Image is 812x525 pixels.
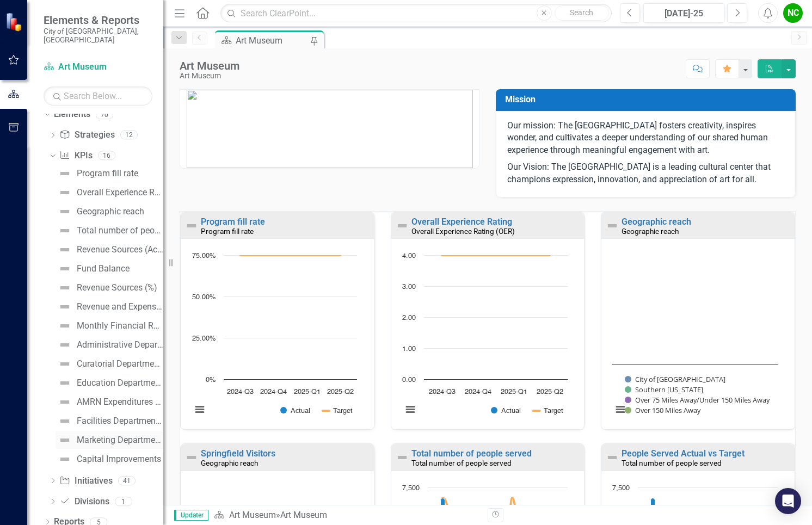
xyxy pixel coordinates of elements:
[428,388,455,396] text: 2024-Q3
[622,227,679,236] small: Geographic reach
[186,250,368,427] div: Chart. Highcharts interactive chart.
[56,260,130,277] a: Fund Balance
[327,388,354,396] text: 2025-Q2
[192,294,216,301] text: 50.00%
[56,450,161,468] a: Capital Improvements
[77,321,163,331] div: Monthly Financial Report
[625,374,692,384] button: Show City of Springfield
[56,431,163,449] a: Marketing Department Budget
[77,226,163,236] div: Total number of people served
[201,459,258,467] small: Geographic reach
[44,87,152,106] input: Search Below...
[505,95,790,104] h3: Mission
[56,393,163,411] a: AMRN Expenditures by Fund
[56,203,144,220] a: Geographic reach
[44,61,152,73] a: Art Museum
[58,396,71,409] img: Not Defined
[396,219,409,232] img: Not Defined
[192,335,216,342] text: 25.00%
[411,459,512,467] small: Total number of people served
[58,357,71,370] img: Not Defined
[622,448,745,459] a: People Served Actual vs Target
[77,283,157,293] div: Revenue Sources (%)
[58,415,71,428] img: Not Defined
[77,207,144,217] div: Geographic reach
[402,283,416,291] text: 3.00
[214,509,479,522] div: »
[59,475,112,487] a: Initiatives
[323,406,353,415] button: Show Target
[59,129,114,141] a: Strategies
[201,227,254,236] small: Program fill rate
[77,302,163,312] div: Revenue and Expenses
[58,300,71,313] img: Not Defined
[612,485,630,492] text: 7,500
[58,243,71,256] img: Not Defined
[56,317,163,335] a: Monthly Financial Report
[402,485,420,492] text: 7,500
[77,245,163,255] div: Revenue Sources (Actual)
[555,5,609,21] button: Search
[77,264,130,274] div: Fund Balance
[58,186,71,199] img: Not Defined
[77,416,163,426] div: Facilities Department Budget
[58,281,71,294] img: Not Defined
[403,402,418,417] button: View chart menu, Chart
[56,412,163,430] a: Facilities Department Budget
[613,402,628,417] button: View chart menu, Chart
[280,406,310,415] button: Show Actual
[98,151,115,160] div: 16
[44,27,152,45] small: City of [GEOGRAPHIC_DATA], [GEOGRAPHIC_DATA]
[625,395,773,405] button: Show Over 75 Miles Away/Under 150 Miles Away
[77,454,161,464] div: Capital Improvements
[185,219,198,232] img: Not Defined
[56,374,163,392] a: Education Department Budget
[54,108,90,121] a: Elements
[201,217,265,227] a: Program fill rate
[58,224,71,237] img: Not Defined
[783,3,803,23] button: NC
[56,184,163,201] a: Overall Experience Rating (OER)
[622,217,691,227] a: Geographic reach
[115,497,132,506] div: 1
[220,4,612,23] input: Search ClearPoint...
[192,402,207,417] button: View chart menu, Chart
[491,406,521,415] button: Show Actual
[280,510,327,520] div: Art Museum
[533,406,563,415] button: Show Target
[507,120,784,159] p: Our mission: The [GEOGRAPHIC_DATA] fosters creativity, inspires wonder, and cultivates a deeper u...
[625,385,695,394] button: Show Southern Missouri
[58,338,71,351] img: Not Defined
[56,336,163,354] a: Administrative Department Budget
[201,448,275,459] a: Springfield Visitors
[58,167,71,180] img: Not Defined
[58,434,71,447] img: Not Defined
[120,131,138,140] div: 12
[58,376,71,390] img: Not Defined
[500,388,527,396] text: 2025-Q1
[227,388,254,396] text: 2024-Q3
[77,169,138,178] div: Program fill rate
[59,496,109,508] a: Divisions
[77,397,163,407] div: AMRN Expenditures by Fund
[411,227,515,236] small: Overall Experience Rating (OER)
[607,250,783,427] svg: Interactive chart
[236,34,307,47] div: Art Museum
[606,219,619,232] img: Not Defined
[58,262,71,275] img: Not Defined
[180,72,239,80] div: Art Museum
[180,60,239,72] div: Art Museum
[56,222,163,239] a: Total number of people served
[59,150,92,162] a: KPIs
[402,252,416,260] text: 4.00
[118,476,136,485] div: 41
[397,250,579,427] div: Chart. Highcharts interactive chart.
[402,376,416,384] text: 0.00
[606,451,619,464] img: Not Defined
[56,279,157,297] a: Revenue Sources (%)
[56,298,163,316] a: Revenue and Expenses
[229,510,276,520] a: Art Museum
[77,340,163,350] div: Administrative Department Budget
[44,14,152,27] span: Elements & Reports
